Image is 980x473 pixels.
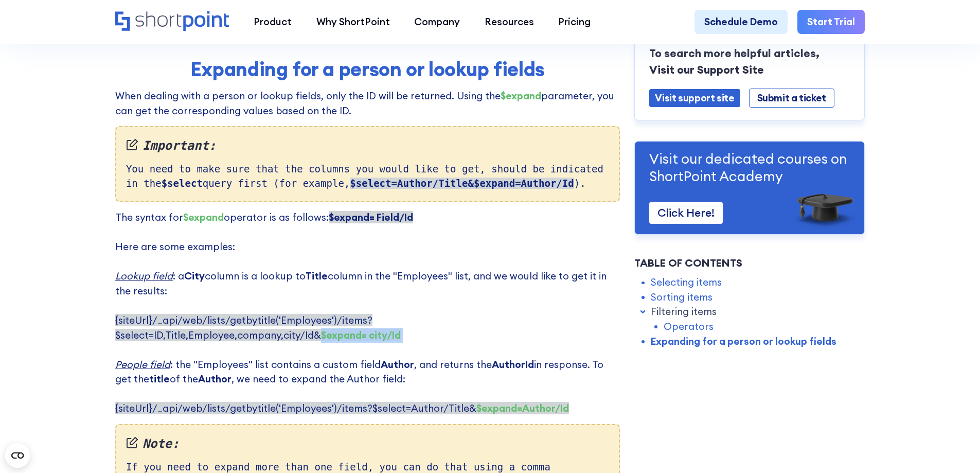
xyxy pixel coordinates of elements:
[115,126,620,202] div: You need to make sure that the columns you would like to get, should be indicated in the query fi...
[651,334,836,348] a: Expanding for a person or lookup fields
[929,424,980,473] iframe: Chat Widget
[649,45,850,78] p: To search more helpful articles, Visit our Support Site
[321,329,401,341] strong: $expand= city/Id
[664,319,714,334] a: Operators
[651,289,712,304] a: Sorting items
[649,201,723,223] a: Click Here!
[126,435,609,453] em: Note:
[254,14,292,29] div: Product
[174,58,560,80] h2: Expanding for a person or lookup fields
[115,314,401,341] span: {siteUrl}/_api/web/lists/getbytitle('Employees')/items?$select=ID,Title,Employee,company,city/Id&
[329,211,413,223] strong: $expand= Field/Id ‍
[304,10,402,34] a: Why ShortPoint
[162,178,203,189] strong: $select
[115,358,170,371] em: People field
[476,402,569,414] strong: $expand=Author/Id
[126,137,609,155] em: Important:
[350,178,574,189] strong: $select=Author/Title&$expand=Author/Id
[797,10,865,34] a: Start Trial
[184,270,205,282] strong: City
[115,270,173,282] em: Lookup field
[492,358,534,371] strong: AuthorId
[651,304,717,319] a: Filtering items
[649,149,850,185] p: Visit our dedicated courses on ShortPoint Academy
[485,14,534,29] div: Resources
[241,10,304,34] a: Product
[749,88,834,107] a: Submit a ticket
[115,210,620,416] p: The syntax for operator is as follows: Here are some examples: ‍ : a column is a lookup to column...
[115,11,229,32] a: Home
[472,10,546,34] a: Resources
[546,10,603,34] a: Pricing
[115,89,620,118] p: When dealing with a person or lookup fields, only the ID will be returned. Using the parameter, y...
[558,14,591,29] div: Pricing
[649,89,740,107] a: Visit support site
[5,443,30,468] button: Open CMP widget
[198,373,231,385] strong: Author
[501,90,541,102] strong: $expand
[149,373,170,385] strong: title
[316,14,390,29] div: Why ShortPoint
[694,10,788,34] a: Schedule Demo
[414,14,460,29] div: Company
[183,211,224,223] strong: $expand
[402,10,472,34] a: Company
[115,402,569,414] span: {siteUrl}/_api/web/lists/getbytitle('Employees')/items?$select=Author/Title&
[306,270,328,282] strong: Title
[381,358,414,371] strong: Author
[634,255,865,271] div: Table of Contents
[651,275,722,290] a: Selecting items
